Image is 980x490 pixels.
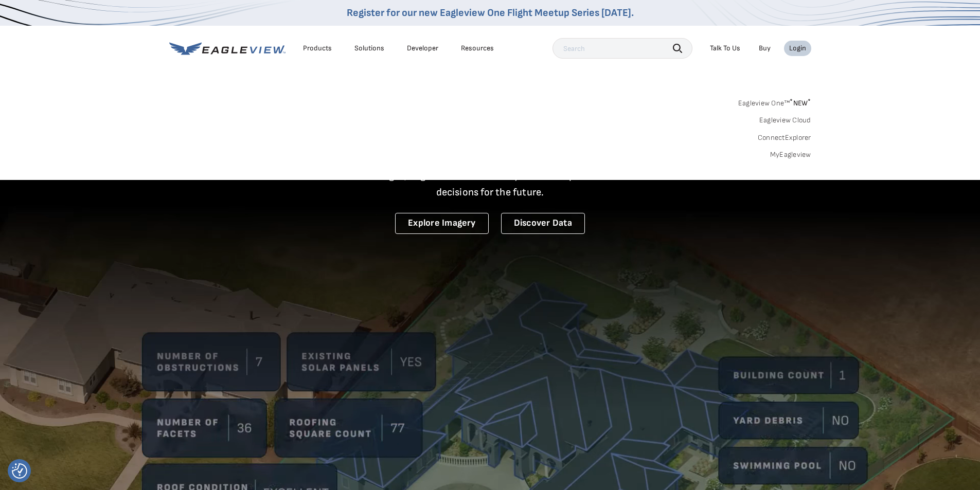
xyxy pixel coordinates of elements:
[461,44,494,53] div: Resources
[770,150,811,159] a: MyEagleview
[407,44,438,53] a: Developer
[12,463,27,479] img: Revisit consent button
[789,44,806,53] div: Login
[759,116,811,125] a: Eagleview Cloud
[347,7,634,19] a: Register for our new Eagleview One Flight Meetup Series [DATE].
[501,213,585,234] a: Discover Data
[710,44,740,53] div: Talk To Us
[759,44,771,53] a: Buy
[553,38,692,59] input: Search
[758,133,811,142] a: ConnectExplorer
[12,463,27,479] button: Consent Preferences
[395,213,489,234] a: Explore Imagery
[738,96,811,107] a: Eagleview One™*NEW*
[354,44,384,53] div: Solutions
[790,99,811,107] span: NEW
[303,44,332,53] div: Products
